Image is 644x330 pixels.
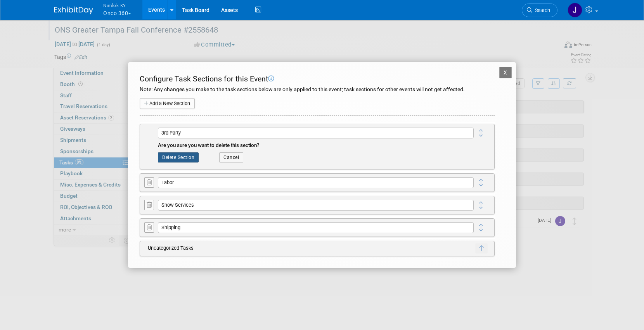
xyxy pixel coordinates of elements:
div: Configure Task Sections for this Event [140,74,495,85]
i: Move uncategorized tasks to the top [479,245,484,252]
button: X [499,67,512,78]
input: Enter section name [158,200,474,211]
input: Enter section name [158,222,474,233]
i: Delete Section [147,225,152,230]
i: Delete Section [147,202,152,208]
i: Click and drag to reorder sections [475,176,487,189]
img: Jamie Dunn [568,3,582,17]
button: Delete Section [158,152,199,162]
a: Search [522,3,557,17]
span: Nimlok KY [103,1,131,9]
button: Cancel [219,152,243,162]
i: Click and drag to reorder sections [475,221,487,234]
span: Search [532,7,550,13]
div: Note: Any changes you make to the task sections below are only applied to this event; task sectio... [140,85,495,93]
div: Are you sure you want to delete this section? [158,140,474,149]
i: Click and drag to reorder sections [475,198,487,212]
input: Enter section name [158,177,474,188]
td: Uncategorized Tasks [144,243,475,254]
i: Delete Section [147,180,152,185]
button: Add a New Section [140,98,195,109]
input: Enter section name [158,128,474,138]
i: Click and drag to reorder sections [475,126,487,140]
img: ExhibitDay [54,7,93,14]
